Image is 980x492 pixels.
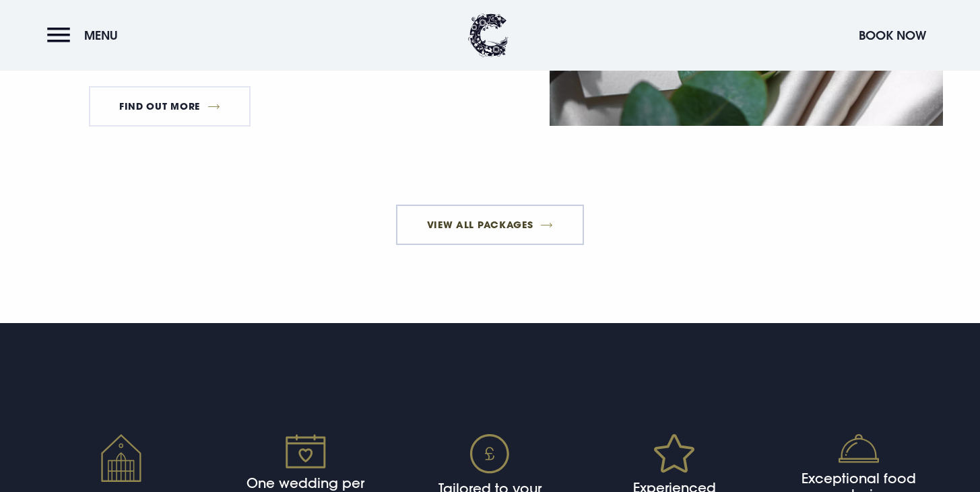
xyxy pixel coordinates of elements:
[852,21,933,50] button: Book Now
[84,28,118,43] span: Menu
[469,434,510,474] img: Pound icon
[89,86,251,127] a: FIND OUT MORE
[396,205,584,245] a: View All Packages
[468,13,509,57] img: Clandeboye Lodge
[101,434,141,483] img: Venue icon
[47,21,125,50] button: Menu
[839,434,879,464] img: Food icon
[286,434,326,468] img: Calendar icon
[654,434,694,473] img: Star icon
